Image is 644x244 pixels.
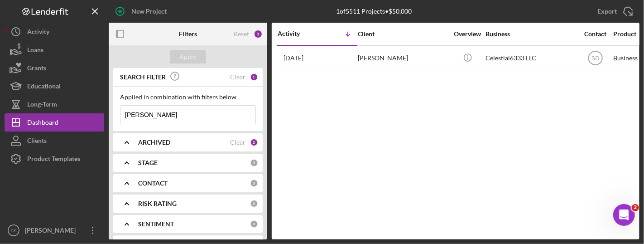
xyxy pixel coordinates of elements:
div: Loans [27,41,43,61]
button: CS[PERSON_NAME] [5,221,104,239]
span: 2 [632,204,639,211]
div: [PERSON_NAME] [23,221,82,242]
button: Clients [5,132,104,150]
div: Clear [230,139,245,146]
div: Contact [578,30,612,38]
b: STAGE [138,159,158,166]
div: Apply [180,50,197,63]
div: 1 [250,73,258,81]
b: SENTIMENT [138,220,174,228]
button: Activity [5,23,104,41]
div: 3 [254,29,263,39]
div: Clients [27,132,47,152]
button: Dashboard [5,113,104,132]
div: Applied in combination with filters below [120,93,256,101]
div: Long-Term [27,95,57,116]
div: 2 [250,138,258,146]
div: Grants [27,59,46,79]
button: Apply [170,50,206,63]
div: Activity [278,30,317,37]
button: New Project [109,2,176,20]
b: Filters [179,30,197,38]
text: SO [591,55,599,62]
button: Loans [5,41,104,59]
div: Overview [451,30,485,38]
div: Activity [27,23,49,43]
div: 1 of 5511 Projects • $50,000 [336,8,412,15]
div: Product Templates [27,150,80,170]
text: CS [10,228,16,233]
div: Reset [234,30,249,38]
time: 2025-07-28 14:31 [284,54,303,62]
b: SEARCH FILTER [120,73,166,81]
div: Export [597,2,617,20]
div: 0 [250,159,258,167]
button: Long-Term [5,95,104,113]
div: Client [358,30,448,38]
div: Dashboard [27,113,58,134]
div: 0 [250,200,258,208]
b: ARCHIVED [138,139,170,146]
button: Grants [5,59,104,77]
iframe: Intercom live chat [613,204,635,226]
button: Educational [5,77,104,95]
div: New Project [131,2,167,20]
div: Educational [27,77,61,98]
div: 0 [250,220,258,228]
b: CONTACT [138,180,168,187]
div: [PERSON_NAME] [358,46,448,70]
b: RISK RATING [138,200,177,207]
div: Clear [230,73,245,81]
button: Product Templates [5,150,104,168]
div: 0 [250,179,258,187]
div: Celestial6333 LLC [485,46,576,70]
button: Export [588,2,639,20]
div: Business [485,30,576,38]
